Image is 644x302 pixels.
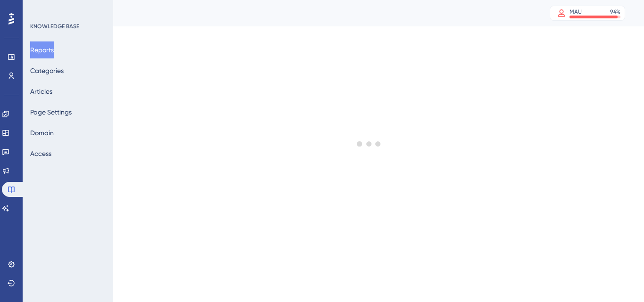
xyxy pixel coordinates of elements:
button: Articles [30,83,52,100]
div: KNOWLEDGE BASE [30,23,79,30]
button: Page Settings [30,104,72,121]
button: Access [30,145,51,162]
div: MAU [570,8,582,16]
button: Categories [30,62,64,79]
button: Domain [30,124,54,141]
div: 94 % [610,8,620,16]
button: Reports [30,41,54,58]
